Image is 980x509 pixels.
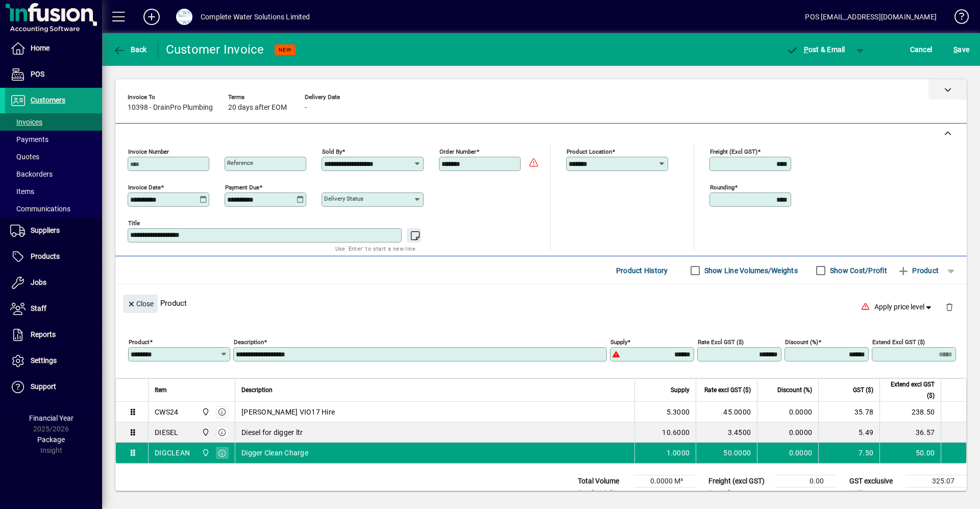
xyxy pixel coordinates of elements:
[228,104,287,112] span: 20 days after EOM
[201,9,310,25] div: Complete Water Solutions Limited
[37,435,65,444] span: Package
[335,243,415,254] mat-hint: Use 'Enter' to start a new line
[227,159,253,166] mat-label: Reference
[128,220,140,227] mat-label: Title
[905,488,967,500] td: 48.77
[870,298,938,317] button: Apply price level
[805,9,937,25] div: POS [EMAIL_ADDRESS][DOMAIN_NAME]
[710,148,757,155] mat-label: Freight (excl GST)
[781,40,850,59] button: Post & Email
[115,284,967,322] div: Product
[879,422,941,443] td: 36.57
[775,488,836,500] td: 0.00
[905,475,967,488] td: 325.07
[166,41,264,58] div: Customer Invoice
[702,448,751,458] div: 50.0000
[199,447,211,458] span: Motueka
[908,40,935,59] button: Cancel
[241,448,308,458] span: Digger Clean Charge
[5,348,102,374] a: Settings
[31,70,44,78] span: POS
[5,62,102,87] a: POS
[5,131,102,148] a: Payments
[241,384,273,396] span: Description
[31,356,57,365] span: Settings
[128,148,169,155] mat-label: Invoice number
[910,41,933,58] span: Cancel
[804,45,808,54] span: P
[818,422,879,443] td: 5.49
[757,443,818,463] td: 0.0000
[5,374,102,400] a: Support
[29,414,73,422] span: Financial Year
[129,338,150,346] mat-label: Product
[5,36,102,61] a: Home
[128,184,161,191] mat-label: Invoice date
[616,262,668,279] span: Product History
[702,265,798,276] label: Show Line Volumes/Weights
[879,443,941,463] td: 50.00
[951,40,972,59] button: Save
[31,44,50,52] span: Home
[777,384,812,396] span: Discount (%)
[322,148,342,155] mat-label: Sold by
[102,40,158,59] app-page-header-button: Back
[10,187,34,196] span: Items
[573,488,634,500] td: Total Weight
[775,475,836,488] td: 0.00
[844,475,905,488] td: GST exclusive
[872,338,925,346] mat-label: Extend excl GST ($)
[5,183,102,200] a: Items
[241,407,335,417] span: [PERSON_NAME] VIO17 Hire
[123,295,158,313] button: Close
[844,488,905,500] td: GST
[710,184,734,191] mat-label: Rounding
[698,338,744,346] mat-label: Rate excl GST ($)
[567,148,612,155] mat-label: Product location
[853,384,873,396] span: GST ($)
[10,118,42,126] span: Invoices
[634,475,695,488] td: 0.0000 M³
[31,330,56,338] span: Reports
[667,407,690,417] span: 5.3000
[241,427,303,438] span: Diesel for digger ltr
[818,402,879,422] td: 35.78
[31,96,65,104] span: Customers
[757,402,818,422] td: 0.0000
[5,218,102,244] a: Suppliers
[120,299,160,308] app-page-header-button: Close
[439,148,476,155] mat-label: Order number
[612,261,672,280] button: Product History
[10,135,48,143] span: Payments
[155,384,167,396] span: Item
[662,427,690,438] span: 10.6000
[31,252,60,260] span: Products
[874,302,934,312] span: Apply price level
[634,488,695,500] td: 0.0000 Kg
[610,338,627,346] mat-label: Supply
[128,104,213,112] span: 10398 - DrainPro Plumbing
[31,226,60,234] span: Suppliers
[573,475,634,488] td: Total Volume
[702,407,751,417] div: 45.0000
[5,322,102,348] a: Reports
[110,40,150,59] button: Back
[947,2,967,35] a: Knowledge Base
[5,148,102,165] a: Quotes
[155,407,178,417] div: CWS24
[886,379,935,401] span: Extend excl GST ($)
[937,295,962,319] button: Delete
[31,278,46,286] span: Jobs
[155,448,190,458] div: DIGCLEAN
[702,427,751,438] div: 3.4500
[786,45,845,54] span: ost & Email
[937,302,962,311] app-page-header-button: Delete
[5,165,102,183] a: Backorders
[892,261,944,280] button: Product
[324,195,363,202] mat-label: Delivery status
[168,8,201,26] button: Profile
[113,45,147,54] span: Back
[5,113,102,131] a: Invoices
[953,41,969,58] span: ave
[234,338,264,346] mat-label: Description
